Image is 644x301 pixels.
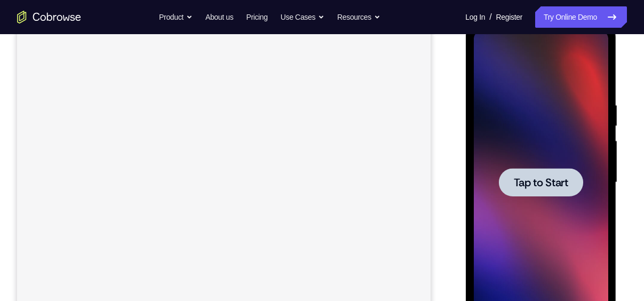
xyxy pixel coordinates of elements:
[281,6,324,28] button: Use Cases
[159,6,193,28] button: Product
[48,152,102,163] span: Tap to Start
[246,6,267,28] a: Pricing
[33,143,117,171] button: Tap to Start
[535,6,627,28] a: Try Online Demo
[337,6,380,28] button: Resources
[205,6,233,28] a: About us
[17,11,81,23] a: Go to the home page
[465,6,485,28] a: Log In
[489,11,491,23] span: /
[496,6,522,28] a: Register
